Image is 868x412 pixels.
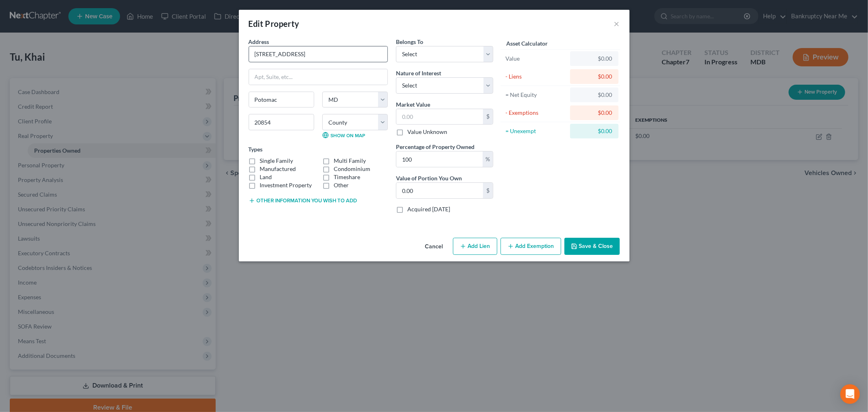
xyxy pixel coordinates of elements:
div: $0.00 [577,127,612,135]
label: Asset Calculator [506,39,548,48]
label: Condominium [334,165,370,173]
button: Add Exemption [501,238,561,255]
button: Add Lien [453,238,497,255]
div: Open Intercom Messenger [840,384,860,404]
span: Address [249,38,269,45]
div: - Liens [505,72,567,81]
div: $ [483,109,493,125]
button: Other information you wish to add [249,197,357,204]
label: Multi Family [334,157,366,165]
div: $0.00 [577,91,612,99]
span: Belongs To [396,38,423,45]
div: Value [505,55,567,63]
label: Other [334,181,349,189]
button: × [614,19,620,28]
input: 0.00 [396,151,483,167]
button: Cancel [419,239,450,255]
input: Enter zip... [249,114,314,130]
label: Investment Property [260,181,312,189]
div: $0.00 [577,109,612,117]
label: Acquired [DATE] [407,205,450,213]
div: $0.00 [577,55,612,63]
input: Enter city... [249,92,314,107]
div: $ [483,183,493,198]
label: Value of Portion You Own [396,174,462,182]
input: Enter address... [249,46,387,62]
input: 0.00 [396,109,483,125]
div: $0.00 [577,72,612,81]
input: 0.00 [396,183,483,198]
label: Value Unknown [407,128,447,136]
label: Land [260,173,272,181]
button: Save & Close [564,238,620,255]
label: Timeshare [334,173,360,181]
div: Edit Property [249,18,300,29]
input: Apt, Suite, etc... [249,69,387,85]
a: Show on Map [322,132,365,138]
div: - Exemptions [505,109,567,117]
label: Single Family [260,157,293,165]
div: = Unexempt [505,127,567,135]
label: Percentage of Property Owned [396,142,474,151]
label: Market Value [396,100,430,109]
label: Types [249,145,263,153]
label: Manufactured [260,165,296,173]
div: % [483,151,493,167]
label: Nature of Interest [396,69,441,77]
div: = Net Equity [505,91,567,99]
